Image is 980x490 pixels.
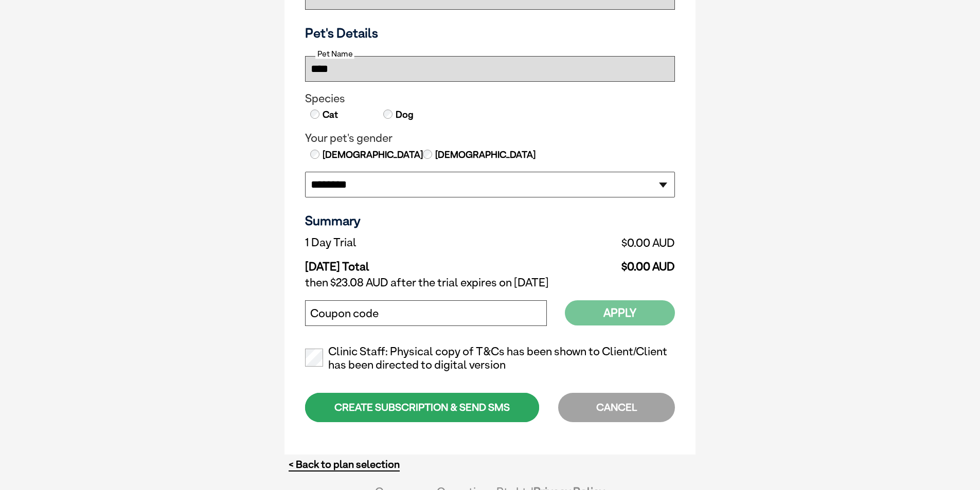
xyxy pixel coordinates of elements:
[305,252,506,274] td: [DATE] Total
[305,349,323,367] input: Clinic Staff: Physical copy of T&Cs has been shown to Client/Client has been directed to digital ...
[305,274,675,292] td: then $23.08 AUD after the trial expires on [DATE]
[305,132,675,145] legend: Your pet's gender
[506,252,675,274] td: $0.00 AUD
[506,233,675,252] td: $0.00 AUD
[305,233,506,252] td: 1 Day Trial
[289,458,400,471] a: < Back to plan selection
[565,300,675,325] button: Apply
[558,393,675,422] div: CANCEL
[305,393,539,422] div: CREATE SUBSCRIPTION & SEND SMS
[305,345,675,372] label: Clinic Staff: Physical copy of T&Cs has been shown to Client/Client has been directed to digital ...
[305,213,675,228] h3: Summary
[301,25,679,41] h3: Pet's Details
[305,92,675,105] legend: Species
[310,307,379,320] label: Coupon code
